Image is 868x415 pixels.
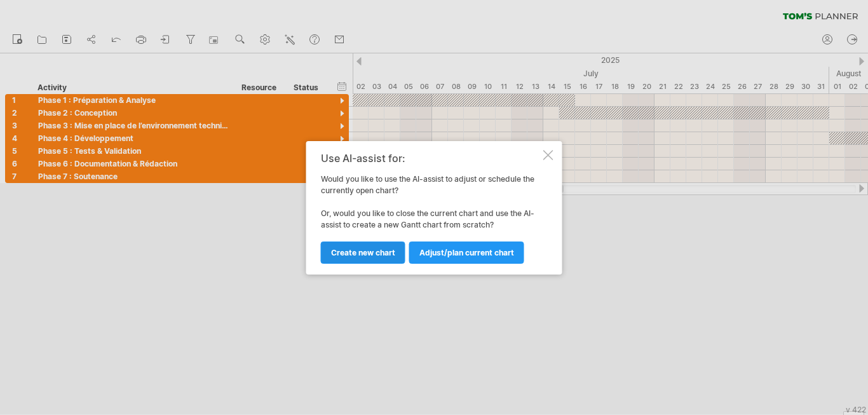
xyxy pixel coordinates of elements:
span: Adjust/plan current chart [419,248,514,257]
div: Would you like to use the AI-assist to adjust or schedule the currently open chart? Or, would you... [321,153,541,263]
span: Create new chart [331,248,395,257]
a: Adjust/plan current chart [409,242,524,264]
div: Use AI-assist for: [321,153,541,164]
a: Create new chart [321,242,405,264]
